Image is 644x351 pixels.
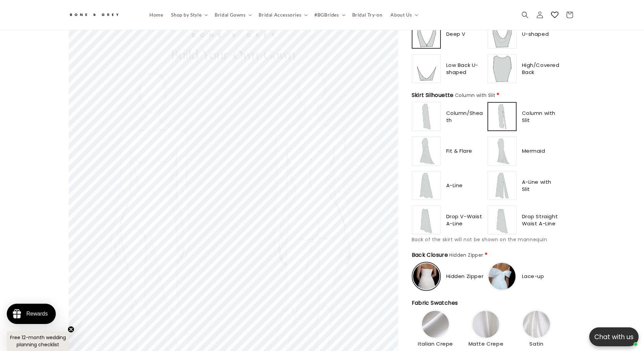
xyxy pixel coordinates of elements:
span: Satin [528,340,544,347]
button: Close teaser [68,326,74,333]
summary: Shop by Style [167,8,211,22]
span: Drop V-Waist A-Line [446,213,485,227]
span: U-shaped [522,30,549,37]
span: About Us [390,12,412,18]
p: Chat with us [589,332,639,342]
summary: #BGBrides [310,8,348,22]
span: Deep V [446,30,466,37]
img: Bone and Grey Bridal [69,9,119,21]
span: A-Line [446,182,463,189]
span: Back of the skirt will not be shown on the mannequin [412,236,547,243]
img: https://cdn.shopify.com/s/files/1/0750/3832/7081/files/1-Italian-Crepe_995fc379-4248-4617-84cd-83... [422,311,449,338]
span: Hidden Zipper [446,273,484,280]
span: Hidden Zipper [449,252,483,258]
span: Bridal Gowns [215,12,245,18]
span: Matte Crepe [468,340,505,347]
a: Bridal Try-on [348,8,387,22]
img: https://cdn.shopify.com/s/files/1/0750/3832/7081/files/column_with_slit_95bf325b-2d13-487d-92d3-c... [489,103,515,130]
img: https://cdn.shopify.com/s/files/1/0750/3832/7081/files/Closure-zipper.png?v=1756370614 [413,263,439,290]
div: Rewards [26,311,48,317]
span: Home [149,12,163,18]
img: https://cdn.shopify.com/s/files/1/0750/3832/7081/files/deep_v_back_3859ea34-be85-4461-984b-028969... [413,21,439,47]
summary: Bridal Gowns [211,8,255,22]
img: https://cdn.shopify.com/s/files/1/0750/3832/7081/files/U-shape_straps_fbff469f-4062-48c2-a36c-292... [488,21,516,48]
a: Bone and Grey Bridal [66,7,139,23]
img: https://cdn.shopify.com/s/files/1/0750/3832/7081/files/a-line_slit_3a481983-194c-46fe-90b3-ce96d0... [488,172,516,199]
summary: Search [518,7,532,22]
img: https://cdn.shopify.com/s/files/1/0750/3832/7081/files/4-Satin.jpg?v=1756368085 [523,311,550,338]
div: Free 12-month wedding planning checklistClose teaser [7,331,69,351]
img: https://cdn.shopify.com/s/files/1/0750/3832/7081/files/column_b63d2362-462d-4147-b160-3913c547a70... [413,103,440,130]
span: Skirt Silhouette [412,91,496,99]
summary: Bridal Accessories [255,8,310,22]
span: Shop by Style [171,12,201,18]
a: Write a review [45,39,75,44]
span: Column with Slit [455,92,495,99]
span: High/Covered Back [522,61,560,76]
span: Lace-up [522,273,544,280]
span: Mermaid [522,147,545,154]
img: https://cdn.shopify.com/s/files/1/0750/3832/7081/files/drop-v-waist-aline_078bfe7f-748c-4646-87b8... [413,206,440,233]
span: Column/Sheath [446,109,485,124]
span: A-Line with Slit [522,178,560,193]
img: https://cdn.shopify.com/s/files/1/0750/3832/7081/files/low_back_u-shape_3a105116-46ad-468a-9f53-a... [413,55,440,82]
span: Bridal Try-on [352,12,383,18]
img: https://cdn.shopify.com/s/files/1/0750/3832/7081/files/Closure-lace-up.jpg?v=1756370613 [488,263,516,290]
img: https://cdn.shopify.com/s/files/1/0750/3832/7081/files/3-Matte-Crepe_80be2520-7567-4bc4-80bf-3eeb... [472,311,499,338]
img: https://cdn.shopify.com/s/files/1/0750/3832/7081/files/a-line_37bf069e-4231-4b1a-bced-7ad1a487183... [413,172,440,199]
span: Low Back U-shaped [446,61,485,76]
span: Fabric Swatches [412,299,459,307]
span: Fit & Flare [446,147,473,154]
span: #BGBrides [314,12,339,18]
span: Italian Crepe [417,340,454,347]
button: Write a review [462,10,507,22]
span: Drop Straight Waist A-Line [522,213,560,227]
img: https://cdn.shopify.com/s/files/1/0750/3832/7081/files/covered_back_217a143e-7cbd-41b1-86c8-ae9b1... [488,55,516,82]
img: https://cdn.shopify.com/s/files/1/0750/3832/7081/files/fit_and_flare_4a72e90a-0f71-42d7-a592-d461... [413,137,440,165]
a: Home [145,8,167,22]
span: Column with Slit [522,109,560,124]
img: https://cdn.shopify.com/s/files/1/0750/3832/7081/files/drop-straight-waist-aline_17ac0158-d5ad-45... [488,206,516,233]
summary: About Us [386,8,421,22]
button: Open chatbox [589,327,639,346]
img: https://cdn.shopify.com/s/files/1/0750/3832/7081/files/mermaid_dee7e2e6-f0b9-4e85-9a0c-8360725759... [488,137,516,165]
span: Free 12-month wedding planning checklist [10,334,66,348]
span: Bridal Accessories [259,12,301,18]
span: Back Closure [412,251,483,259]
